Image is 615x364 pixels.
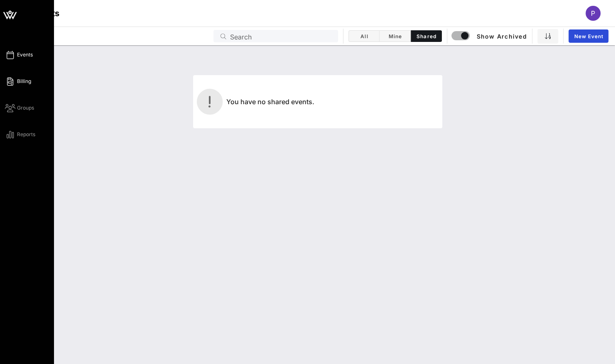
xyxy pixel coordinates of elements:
span: Show Archived [453,31,527,41]
span: Groups [17,104,34,112]
a: Reports [5,129,35,139]
button: Shared [411,30,442,42]
div: P [586,6,600,21]
span: Events [17,51,33,59]
button: Mine [380,30,411,42]
span: Shared [416,33,436,39]
span: Mine [385,33,405,39]
span: Reports [17,131,35,138]
span: New Event [573,33,603,39]
button: Show Archived [452,29,527,44]
span: You have no shared events. [226,98,314,106]
span: Billing [17,78,31,85]
span: P [591,9,595,17]
a: Groups [5,103,34,113]
span: All [354,33,374,39]
a: New Event [568,29,608,43]
a: Events [5,50,33,60]
button: All [348,30,380,42]
a: Billing [5,76,31,86]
